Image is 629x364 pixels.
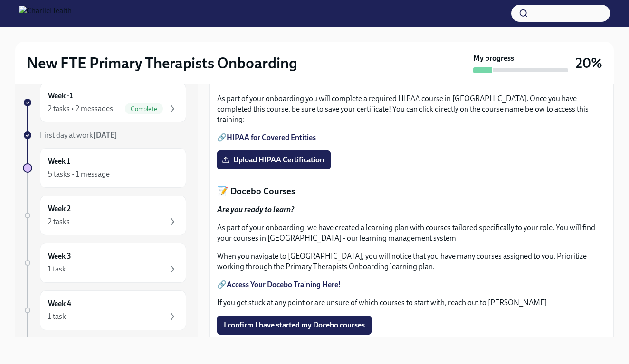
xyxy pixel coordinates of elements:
[40,131,117,140] span: First day at work
[23,196,186,235] a: Week 22 tasks
[217,280,606,290] p: 🔗
[217,205,294,214] strong: Are you ready to learn?
[48,311,66,322] div: 1 task
[23,290,186,330] a: Week 41 task
[23,130,186,140] a: First day at work[DATE]
[217,251,606,272] p: When you navigate to [GEOGRAPHIC_DATA], you will notice that you have many courses assigned to yo...
[125,105,163,112] span: Complete
[48,299,71,309] h6: Week 4
[48,103,113,114] div: 2 tasks • 2 messages
[227,133,316,142] a: HIPAA for Covered Entities
[227,280,341,289] a: Access Your Docebo Training Here!
[48,91,73,101] h6: Week -1
[27,54,297,73] h2: New FTE Primary Therapists Onboarding
[473,53,514,64] strong: My progress
[217,223,606,243] p: As part of your onboarding, we have created a learning plan with courses tailored specifically to...
[23,243,186,283] a: Week 31 task
[224,155,324,165] span: Upload HIPAA Certification
[23,83,186,122] a: Week -12 tasks • 2 messagesComplete
[217,316,372,335] button: I confirm I have started my Docebo courses
[48,169,110,179] div: 5 tasks • 1 message
[217,132,606,143] p: 🔗
[48,216,70,227] div: 2 tasks
[19,6,72,21] img: CharlieHealth
[48,251,71,261] h6: Week 3
[48,264,66,274] div: 1 task
[48,156,70,167] h6: Week 1
[217,93,606,125] p: As part of your onboarding you will complete a required HIPAA course in [GEOGRAPHIC_DATA]. Once y...
[576,55,602,72] h3: 20%
[224,320,365,330] span: I confirm I have started my Docebo courses
[23,148,186,188] a: Week 15 tasks • 1 message
[217,185,606,197] p: 📝 Docebo Courses
[93,131,117,140] strong: [DATE]
[48,204,71,214] h6: Week 2
[217,150,331,169] label: Upload HIPAA Certification
[217,298,606,308] p: If you get stuck at any point or are unsure of which courses to start with, reach out to [PERSON_...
